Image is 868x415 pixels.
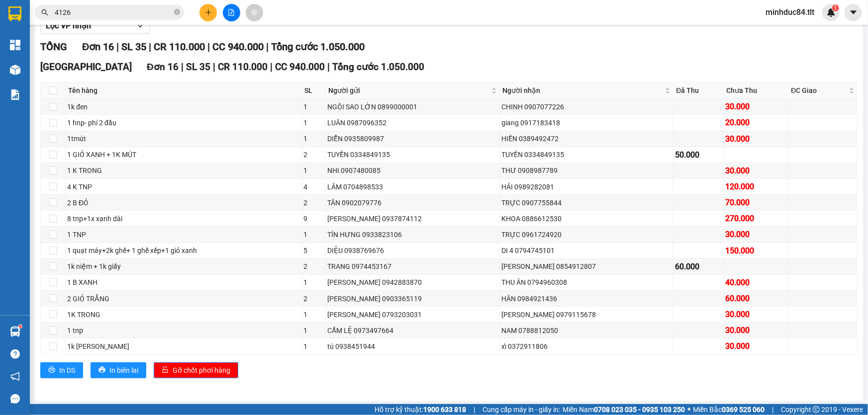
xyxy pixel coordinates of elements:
[67,117,300,128] div: 1 hnp- phí 2 đầu
[304,261,324,272] div: 2
[845,4,862,21] button: caret-down
[327,165,498,176] div: NHI 0907480085
[275,61,325,73] span: CC 940.000
[501,149,672,160] div: TUYỀN 0334849135
[327,213,498,224] div: [PERSON_NAME] 0937874112
[501,165,672,176] div: THƯ 0908987789
[199,4,217,21] button: plus
[147,61,179,73] span: Đơn 16
[67,245,300,256] div: 1 quạt máy+2k ghế+ 1 ghế xếp+1 giỏ xanh
[181,61,184,73] span: |
[109,365,138,376] span: In biên lai
[304,181,324,192] div: 4
[304,165,324,176] div: 1
[207,41,210,53] span: |
[327,117,498,128] div: LUÂN 0987096352
[10,40,20,50] img: dashboard-icon
[827,8,836,17] img: icon-new-feature
[40,18,150,34] button: Lọc VP nhận
[501,293,672,304] div: HÂN 0984921436
[251,9,258,16] span: aim
[502,85,664,96] span: Người nhận
[791,85,847,96] span: ĐC Giao
[116,41,119,53] span: |
[213,61,215,73] span: |
[8,6,21,21] img: logo-vxr
[726,340,787,352] div: 30.000
[223,4,240,21] button: file-add
[212,41,264,53] span: CC 940.000
[40,61,132,73] span: [GEOGRAPHIC_DATA]
[501,245,672,256] div: DI 4 0794745101
[687,408,690,412] span: ⚪️
[67,101,300,112] div: 1k đen
[174,9,180,15] span: close-circle
[57,47,192,65] text: SGTLT1208250044
[726,324,787,336] div: 30.000
[758,6,822,18] span: minhduc84.tlt
[67,277,300,288] div: 1 B XANH
[149,41,151,53] span: |
[501,277,672,288] div: THU ÂN 0794960308
[813,406,820,413] span: copyright
[834,4,837,11] span: 1
[19,325,22,328] sup: 1
[66,83,302,99] th: Tên hàng
[246,4,263,21] button: aim
[594,406,685,414] strong: 0708 023 035 - 0935 103 250
[59,365,75,376] span: In DS
[10,394,20,404] span: message
[772,404,773,415] span: |
[375,404,466,415] span: Hỗ trợ kỹ thuật:
[304,293,324,304] div: 2
[675,260,722,273] div: 60.000
[304,149,324,160] div: 2
[327,197,498,208] div: TÂN 0902079776
[67,181,300,192] div: 4 K TNP
[304,213,324,224] div: 9
[832,4,839,11] sup: 1
[474,404,475,415] span: |
[271,41,365,53] span: Tổng cước 1.050.000
[40,41,67,53] span: TỔNG
[693,404,765,415] span: Miền Bắc
[501,213,672,224] div: KHOA 0886612530
[327,245,498,256] div: DIỆU 0938769676
[327,149,498,160] div: TUYỀN 0334849135
[849,8,858,17] span: caret-down
[174,8,180,17] span: close-circle
[327,181,498,192] div: LÂM 0704898533
[304,309,324,320] div: 1
[154,41,205,53] span: CR 110.000
[726,228,787,241] div: 30.000
[724,83,789,99] th: Chưa Thu
[327,101,498,112] div: NGÔI SAO LỚN 0899000001
[726,165,787,177] div: 30.000
[726,180,787,193] div: 120.000
[186,61,210,73] span: SL 35
[304,245,324,256] div: 5
[501,229,672,240] div: TRỰC 0961724920
[10,327,20,337] img: warehouse-icon
[82,41,114,53] span: Đơn 16
[304,133,324,144] div: 1
[304,101,324,112] div: 1
[98,366,105,374] span: printer
[67,341,300,352] div: 1k [PERSON_NAME]
[328,85,489,96] span: Người gửi
[423,406,466,414] strong: 1900 633 818
[726,133,787,145] div: 30.000
[304,229,324,240] div: 1
[67,293,300,304] div: 2 GIỎ TRẮNG
[162,366,169,374] span: unlock
[91,362,146,378] button: printerIn biên lai
[501,181,672,192] div: HẢI 0989282081
[67,149,300,160] div: 1 GIỎ XANH + 1K MÚT
[327,61,330,73] span: |
[482,404,560,415] span: Cung cấp máy in - giấy in:
[304,341,324,352] div: 1
[173,365,230,376] span: Gỡ chốt phơi hàng
[501,133,672,144] div: HIỀN 0389492472
[67,261,300,272] div: 1k niệm + 1k giấy
[327,133,498,144] div: DIỄN 0935809987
